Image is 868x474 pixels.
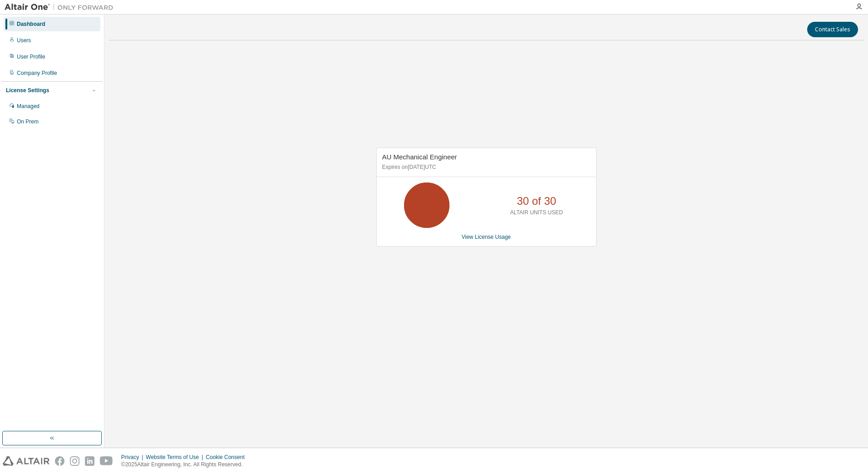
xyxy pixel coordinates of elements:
[6,87,49,94] div: License Settings
[206,454,250,461] div: Cookie Consent
[807,22,858,37] button: Contact Sales
[17,103,39,110] div: Managed
[121,454,146,461] div: Privacy
[70,456,79,466] img: instagram.svg
[100,456,113,466] img: youtube.svg
[146,454,206,461] div: Website Terms of Use
[17,37,31,44] div: Users
[55,456,64,466] img: facebook.svg
[517,193,556,209] p: 30 of 30
[510,209,563,217] p: ALTAIR UNITS USED
[382,153,457,161] span: AU Mechanical Engineer
[3,456,49,466] img: altair_logo.svg
[17,118,39,125] div: On Prem
[382,163,588,171] p: Expires on [DATE] UTC
[17,69,57,77] div: Company Profile
[5,3,118,12] img: Altair One
[121,461,250,469] p: © 2025 Altair Engineering, Inc. All Rights Reserved.
[462,234,511,240] a: View License Usage
[17,53,45,60] div: User Profile
[85,456,94,466] img: linkedin.svg
[17,20,45,28] div: Dashboard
